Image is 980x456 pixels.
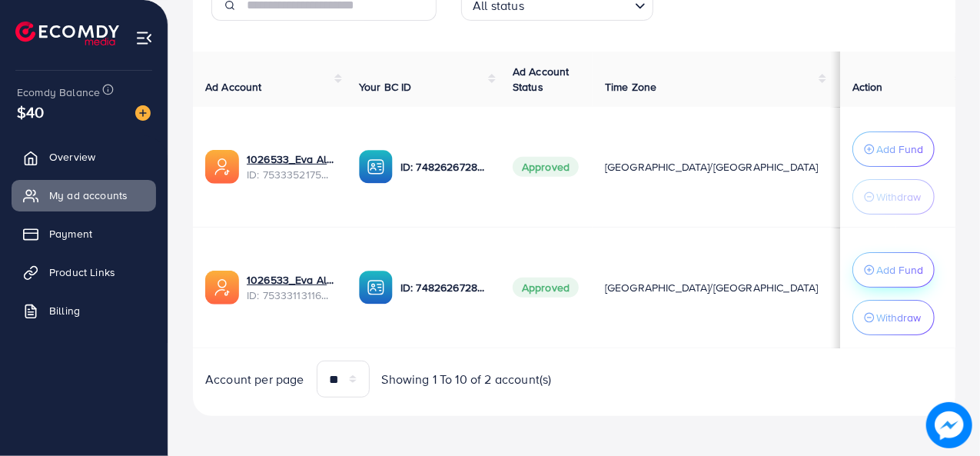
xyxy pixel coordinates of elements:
[12,218,156,249] a: Payment
[513,278,579,298] span: Approved
[926,402,972,448] img: image
[247,151,334,167] a: 1026533_Eva Al Nisa_1753995258054
[852,252,935,288] button: Add Fund
[49,303,80,318] span: Billing
[876,261,923,279] p: Add Fund
[135,105,151,121] img: image
[852,131,935,167] button: Add Fund
[247,151,334,183] div: <span class='underline'>1026533_Eva Al Nisa_1753995258054</span></br>7533352175653847056
[49,265,115,280] span: Product Links
[12,180,156,211] a: My ad accounts
[852,300,935,335] button: Withdraw
[852,179,935,215] button: Withdraw
[49,149,95,165] span: Overview
[605,280,819,295] span: [GEOGRAPHIC_DATA]/[GEOGRAPHIC_DATA]
[876,308,921,327] p: Withdraw
[359,271,393,305] img: ic-ba-acc.ded83a64.svg
[876,140,923,158] p: Add Fund
[400,278,488,297] p: ID: 7482626728142520328
[876,188,921,206] p: Withdraw
[247,288,334,303] span: ID: 7533311311642181633
[205,79,262,95] span: Ad Account
[247,272,334,304] div: <span class='underline'>1026533_Eva Al Nisa_1753985740934</span></br>7533311311642181633
[12,141,156,172] a: Overview
[135,29,153,47] img: menu
[513,157,579,177] span: Approved
[247,272,334,288] a: 1026533_Eva Al Nisa_1753985740934
[17,101,44,123] span: $40
[605,159,819,175] span: [GEOGRAPHIC_DATA]/[GEOGRAPHIC_DATA]
[205,371,304,388] span: Account per page
[400,158,488,176] p: ID: 7482626728142520328
[247,167,334,182] span: ID: 7533352175653847056
[12,295,156,326] a: Billing
[205,150,239,184] img: ic-ads-acc.e4c84228.svg
[205,271,239,305] img: ic-ads-acc.e4c84228.svg
[15,22,119,45] img: logo
[513,64,570,95] span: Ad Account Status
[17,85,100,100] span: Ecomdy Balance
[359,79,412,95] span: Your BC ID
[382,371,552,388] span: Showing 1 To 10 of 2 account(s)
[12,257,156,288] a: Product Links
[359,150,393,184] img: ic-ba-acc.ded83a64.svg
[605,79,656,95] span: Time Zone
[49,188,128,203] span: My ad accounts
[852,79,883,95] span: Action
[49,226,92,241] span: Payment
